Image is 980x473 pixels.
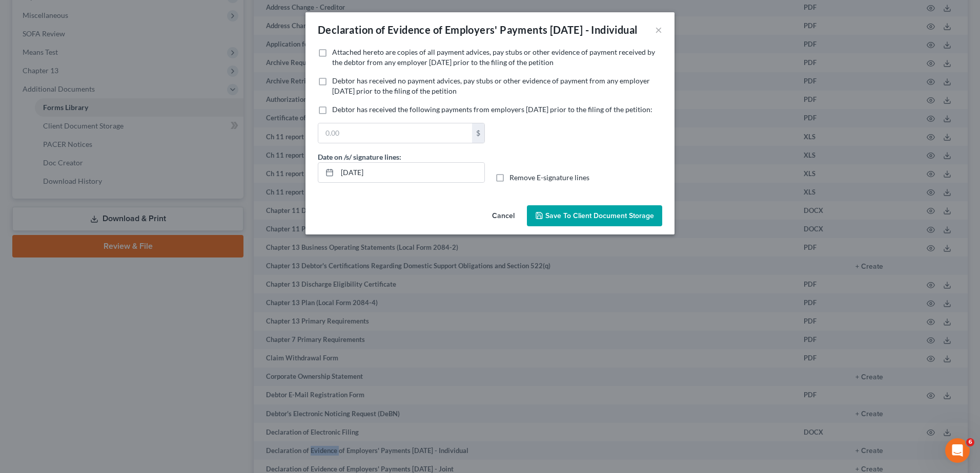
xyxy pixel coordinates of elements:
[655,24,662,36] button: ×
[945,438,970,463] iframe: Intercom live chat
[545,211,654,220] span: Save to Client Document Storage
[484,206,523,227] button: Cancel
[332,105,652,114] span: Debtor has received the following payments from employers [DATE] prior to the filing of the petit...
[332,48,655,67] span: Attached hereto are copies of all payment advices, pay stubs or other evidence of payment receive...
[472,123,484,143] div: $
[318,152,401,162] label: Date on /s/ signature lines:
[966,438,974,446] span: 6
[509,173,589,182] span: Remove E-signature lines
[527,205,662,227] button: Save to Client Document Storage
[332,76,650,95] span: Debtor has received no payment advices, pay stubs or other evidence of payment from any employer ...
[318,23,637,37] div: Declaration of Evidence of Employers' Payments [DATE] - Individual
[318,123,472,143] input: 0.00
[337,163,484,182] input: MM/DD/YYYY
